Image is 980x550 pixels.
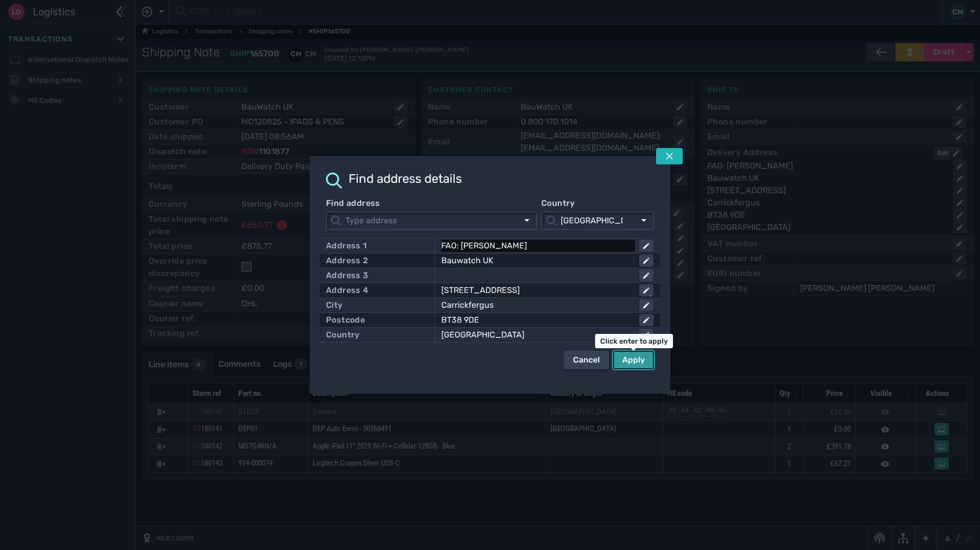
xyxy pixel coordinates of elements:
[326,314,365,326] div: Postcode
[595,334,673,348] div: Click enter to apply
[541,197,654,209] label: Country
[564,351,609,369] button: Cancel
[441,240,631,252] div: FAO: [PERSON_NAME]
[326,329,360,341] div: Country
[349,173,462,185] h2: Find address details
[326,269,369,282] div: Address 3
[441,314,631,326] div: BT38 9DE
[326,284,369,297] div: Address 4
[622,354,645,366] div: Apply
[441,329,631,341] div: [GEOGRAPHIC_DATA]
[326,299,343,311] div: City
[441,255,631,267] div: Bauwatch UK
[557,213,635,229] input: Country
[326,240,367,252] div: Address 1
[341,213,518,229] input: Find address
[441,299,631,311] div: Carrickfergus
[613,351,654,369] button: Apply
[441,284,631,297] div: [STREET_ADDRESS]
[573,354,600,366] div: Cancel
[656,148,683,164] button: Tap escape key to close
[326,255,369,267] div: Address 2
[326,197,537,209] label: Find address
